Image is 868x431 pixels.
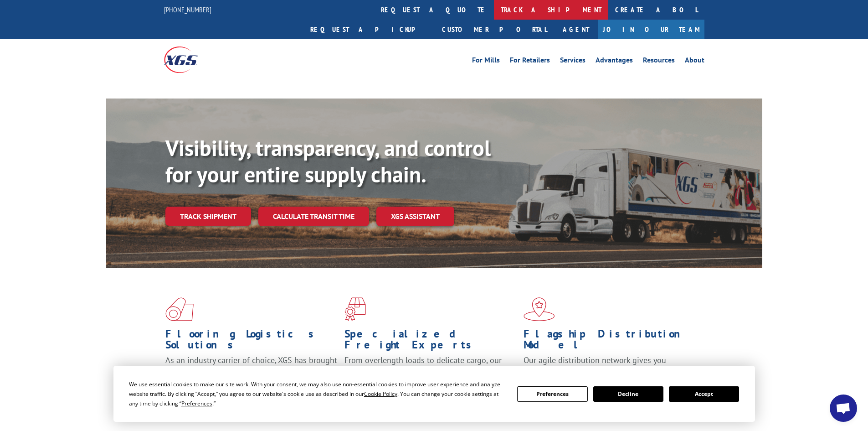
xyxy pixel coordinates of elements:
[113,366,755,422] div: Cookie Consent Prompt
[643,57,675,67] a: Resources
[517,386,587,402] button: Preferences
[165,328,338,355] h1: Flooring Logistics Solutions
[685,57,704,67] a: About
[598,20,704,39] a: Join Our Team
[303,20,435,39] a: Request a pickup
[669,386,739,402] button: Accept
[524,355,691,376] span: Our agile distribution network gives you nationwide inventory management on demand.
[165,355,337,387] span: As an industry carrier of choice, XGS has brought innovation and dedication to flooring logistics...
[165,207,251,226] a: Track shipment
[472,57,500,67] a: For Mills
[435,20,554,39] a: Customer Portal
[344,328,517,355] h1: Specialized Freight Experts
[560,57,586,67] a: Services
[554,20,598,39] a: Agent
[165,297,194,321] img: xgs-icon-total-supply-chain-intelligence-red
[258,207,369,226] a: Calculate transit time
[510,57,550,67] a: For Retailers
[593,386,663,402] button: Decline
[830,395,857,422] div: Open chat
[596,57,633,67] a: Advantages
[129,379,506,408] div: We use essential cookies to make our site work. With your consent, we may also use non-essential ...
[524,328,696,355] h1: Flagship Distribution Model
[364,390,397,398] span: Cookie Policy
[164,5,211,14] a: [PHONE_NUMBER]
[376,207,454,226] a: XGS ASSISTANT
[165,134,491,188] b: Visibility, transparency, and control for your entire supply chain.
[524,297,555,321] img: xgs-icon-flagship-distribution-model-red
[181,400,212,407] span: Preferences
[344,355,517,395] p: From overlength loads to delicate cargo, our experienced staff knows the best way to move your fr...
[344,297,366,321] img: xgs-icon-focused-on-flooring-red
